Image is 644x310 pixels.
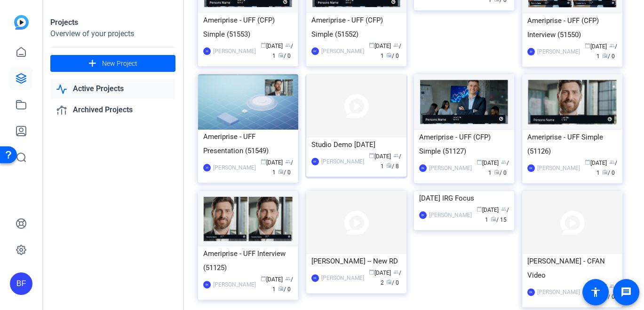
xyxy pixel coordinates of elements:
span: [DATE] [261,276,283,283]
span: / 0 [602,170,615,176]
div: [PERSON_NAME] - CFAN Video [527,254,617,282]
div: BK [311,274,319,282]
span: [DATE] [477,160,499,166]
span: / 0 [386,279,399,286]
span: calendar_today [369,42,374,48]
span: calendar_today [261,42,266,48]
span: [DATE] [585,160,607,166]
span: group [501,159,507,165]
div: [PERSON_NAME] [537,163,580,173]
span: / 1 [272,159,293,176]
span: calendar_today [369,269,374,275]
div: BK [203,281,211,288]
span: [DATE] [477,207,499,213]
span: calendar_today [477,159,482,165]
div: [PERSON_NAME] [537,287,580,297]
span: / 8 [386,163,399,170]
div: [PERSON_NAME] [537,47,580,56]
div: BK [527,164,535,172]
span: radio [386,163,392,168]
mat-icon: accessibility [590,287,601,298]
span: group [393,42,399,48]
div: [PERSON_NAME] [321,273,364,283]
span: radio [602,53,608,58]
div: Studio Demo [DATE] [311,138,401,152]
span: group [609,159,615,165]
div: MC [311,47,319,55]
div: Ameriprise - UFF (CFP) Simple (51127) [419,130,509,158]
span: / 1 [272,43,293,59]
div: Ameriprise - UFF Simple (51126) [527,130,617,158]
div: Ameriprise - UFF Interview (51125) [203,247,293,275]
span: [DATE] [369,43,391,49]
span: [DATE] [585,43,607,50]
span: group [393,269,399,275]
span: / 1 [381,153,401,170]
span: group [501,206,507,212]
div: Projects [50,17,175,28]
span: [DATE] [369,153,391,160]
span: / 0 [386,53,399,59]
span: calendar_today [477,206,482,212]
span: / 0 [278,169,291,176]
div: BF [10,272,32,295]
span: radio [386,279,392,285]
span: radio [491,216,496,222]
span: calendar_today [261,159,266,164]
span: group [285,159,291,164]
span: / 1 [485,207,509,223]
div: [PERSON_NAME] [213,163,256,172]
span: / 0 [602,53,615,60]
mat-icon: message [620,287,632,298]
div: [PERSON_NAME] [429,163,472,173]
div: BF [311,158,319,165]
div: JR [527,48,535,55]
div: [PERSON_NAME] [213,46,256,56]
span: radio [386,52,392,58]
div: BK [527,288,535,296]
div: [PERSON_NAME] [321,157,364,166]
span: group [285,276,291,281]
mat-icon: add [87,58,98,70]
div: JR [203,164,211,171]
span: [DATE] [261,43,283,49]
span: group [285,42,291,48]
span: / 1 [381,43,401,59]
span: / 1 [596,160,617,176]
span: radio [278,169,284,174]
span: radio [278,52,284,58]
div: [PERSON_NAME] -- New RD [311,254,401,268]
span: group [393,153,399,158]
span: / 15 [491,217,507,223]
span: [DATE] [261,159,283,166]
span: calendar_today [585,43,590,48]
span: group [609,283,615,289]
div: Overview of your projects [50,28,175,39]
span: radio [494,169,500,175]
div: Ameriprise - UFF (CFP) Simple (51553) [203,13,293,41]
span: radio [278,286,284,291]
div: Ameriprise - UFF Presentation (51549) [203,130,293,158]
div: JR [203,47,211,55]
span: / 0 [494,170,507,176]
span: / 0 [278,286,291,293]
span: New Project [102,59,137,69]
span: calendar_today [261,276,266,281]
img: blue-gradient.svg [14,15,29,30]
span: / 0 [278,53,291,59]
a: Archived Projects [50,101,175,120]
div: [PERSON_NAME] [429,210,472,220]
div: [PERSON_NAME] [321,46,364,56]
span: [DATE] [369,270,391,276]
button: New Project [50,55,175,72]
div: Ameriprise - UFF (CFP) Simple (51552) [311,13,401,41]
div: BK [419,164,427,172]
span: calendar_today [369,153,374,158]
div: [PERSON_NAME] [213,280,256,289]
span: radio [602,169,608,175]
div: Ameriprise - UFF (CFP) Interview (51550) [527,14,617,42]
a: Active Projects [50,79,175,99]
div: BF [419,211,427,219]
span: calendar_today [585,159,590,165]
div: [DATE] IRG Focus [419,191,509,205]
